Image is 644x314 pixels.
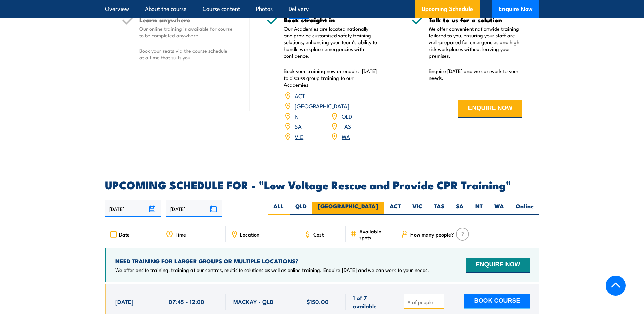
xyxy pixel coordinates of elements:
[119,231,130,237] span: Date
[429,25,522,59] p: We offer convenient nationwide training tailored to you, ensuring your staff are well-prepared fo...
[342,132,350,140] a: WA
[307,298,329,306] span: $150.00
[139,47,233,61] p: Book your seats via the course schedule at a time that suits you.
[353,294,389,310] span: 1 of 7 available
[166,200,222,217] input: To date
[115,298,133,306] span: [DATE]
[105,180,539,189] h2: UPCOMING SCHEDULE FOR - "Low Voltage Rescue and Provide CPR Training"
[313,231,324,237] span: Cost
[284,25,378,59] p: Our Academies are located nationally and provide customised safety training solutions, enhancing ...
[295,112,302,120] a: NT
[428,202,450,215] label: TAS
[359,228,391,240] span: Available spots
[169,298,204,306] span: 07:45 - 12:00
[342,122,351,130] a: TAS
[410,231,454,237] span: How many people?
[284,68,378,88] p: Book your training now or enquire [DATE] to discuss group training to our Academies
[240,231,259,237] span: Location
[176,231,186,237] span: Time
[458,100,522,118] button: ENQUIRE NOW
[295,122,302,130] a: SA
[312,202,384,215] label: [GEOGRAPHIC_DATA]
[429,17,522,23] h5: Talk to us for a solution
[295,91,305,100] a: ACT
[510,202,539,215] label: Online
[295,132,303,140] a: VIC
[105,200,161,217] input: From date
[466,258,530,273] button: ENQUIRE NOW
[139,17,233,23] h5: Learn anywhere
[342,112,352,120] a: QLD
[489,202,510,215] label: WA
[268,202,290,215] label: ALL
[464,294,530,309] button: BOOK COURSE
[450,202,470,215] label: SA
[290,202,312,215] label: QLD
[295,102,349,110] a: [GEOGRAPHIC_DATA]
[233,298,274,306] span: MACKAY - QLD
[384,202,407,215] label: ACT
[470,202,489,215] label: NT
[407,299,441,306] input: # of people
[407,202,428,215] label: VIC
[139,25,233,39] p: Our online training is available for course to be completed anywhere.
[429,68,522,81] p: Enquire [DATE] and we can work to your needs.
[115,266,429,273] p: We offer onsite training, training at our centres, multisite solutions as well as online training...
[115,257,429,265] h4: NEED TRAINING FOR LARGER GROUPS OR MULTIPLE LOCATIONS?
[284,17,378,23] h5: Book straight in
